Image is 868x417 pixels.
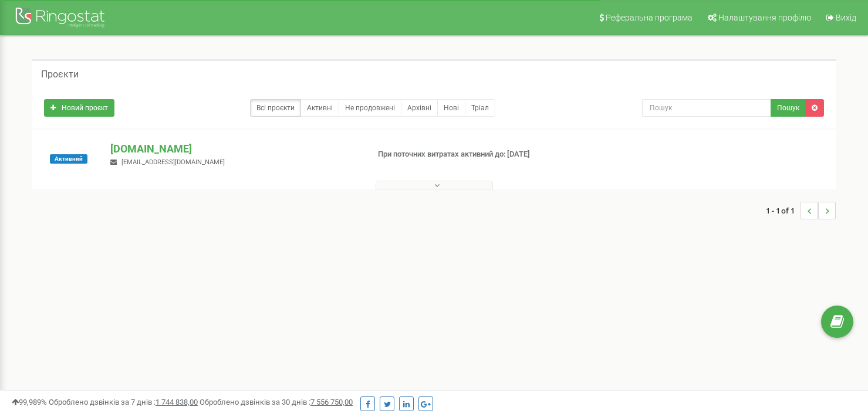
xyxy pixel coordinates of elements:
[836,13,856,22] span: Вихід
[401,99,438,117] a: Архівні
[200,398,353,406] span: Оброблено дзвінків за 30 днів :
[339,99,401,117] a: Не продовжені
[766,190,836,231] nav: ...
[718,13,811,22] span: Налаштування профілю
[50,154,87,164] span: Активний
[437,99,465,117] a: Нові
[250,99,301,117] a: Всі проєкти
[642,99,771,117] input: Пошук
[49,398,198,406] span: Оброблено дзвінків за 7 днів :
[156,398,198,406] u: 1 744 838,00
[110,141,359,157] p: [DOMAIN_NAME]
[766,202,801,219] span: 1 - 1 of 1
[41,69,79,80] h5: Проєкти
[300,99,339,117] a: Активні
[12,398,47,406] span: 99,989%
[310,398,353,406] u: 7 556 750,00
[44,99,114,117] a: Новий проєкт
[121,158,225,166] span: [EMAIL_ADDRESS][DOMAIN_NAME]
[606,13,693,22] span: Реферальна програма
[771,99,806,117] button: Пошук
[378,149,560,160] p: При поточних витратах активний до: [DATE]
[465,99,495,117] a: Тріал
